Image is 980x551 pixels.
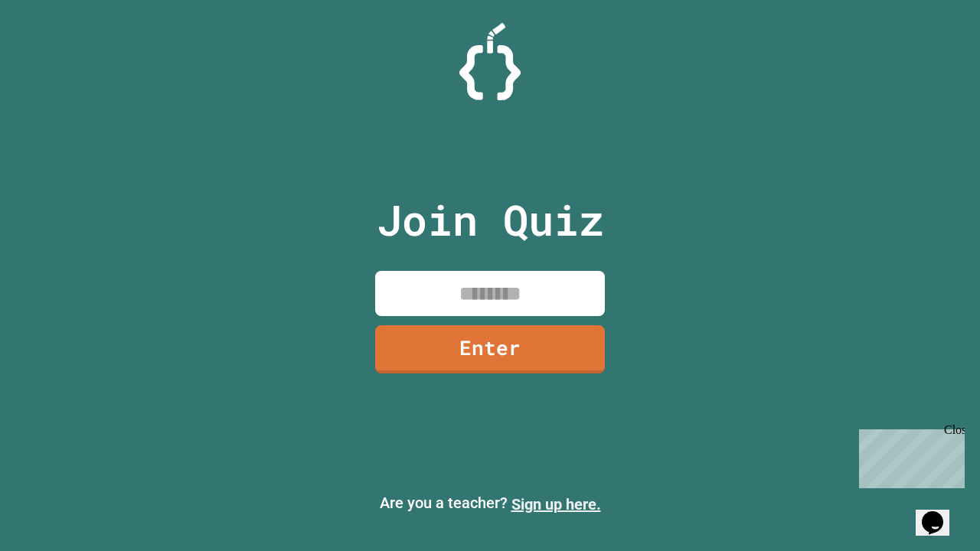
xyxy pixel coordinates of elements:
iframe: chat widget [853,423,965,488]
p: Are you a teacher? [12,491,968,516]
p: Join Quiz [377,188,604,252]
a: Sign up here. [511,495,601,514]
iframe: chat widget [916,490,965,536]
div: Chat with us now!Close [6,6,106,97]
img: Logo.svg [459,23,521,100]
a: Enter [375,325,605,373]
